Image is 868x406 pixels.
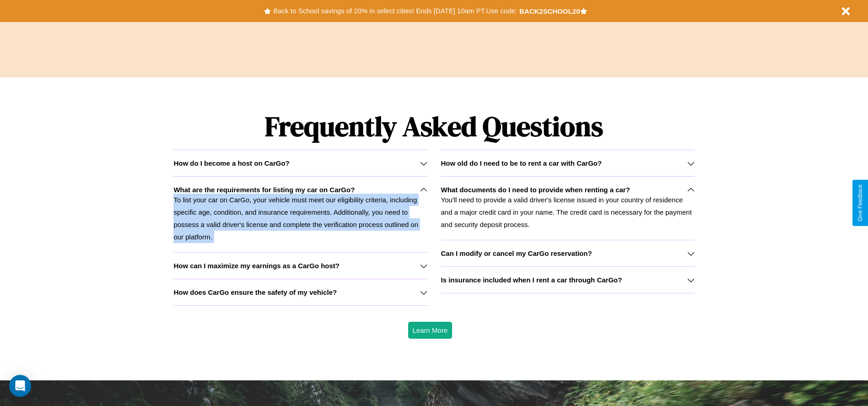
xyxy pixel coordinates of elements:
[173,262,340,270] h3: How can I maximize my earnings as a CarGo host?
[173,194,427,243] p: To list your car on CarGo, your vehicle must meet our eligibility criteria, including specific ag...
[271,5,519,17] button: Back to School savings of 20% in select cities! Ends [DATE] 10am PT.Use code:
[441,249,592,257] h3: Can I modify or cancel my CarGo reservation?
[173,159,289,167] h3: How do I become a host on CarGo?
[173,186,355,194] h3: What are the requirements for listing my car on CarGo?
[173,103,694,150] h1: Frequently Asked Questions
[441,159,602,167] h3: How old do I need to be to rent a car with CarGo?
[408,322,453,339] button: Learn More
[441,186,630,194] h3: What documents do I need to provide when renting a car?
[441,276,622,284] h3: Is insurance included when I rent a car through CarGo?
[9,375,31,397] div: Open Intercom Messenger
[441,194,695,231] p: You'll need to provide a valid driver's license issued in your country of residence and a major c...
[173,288,337,296] h3: How does CarGo ensure the safety of my vehicle?
[519,7,580,15] b: BACK2SCHOOL20
[857,184,863,222] div: Give Feedback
